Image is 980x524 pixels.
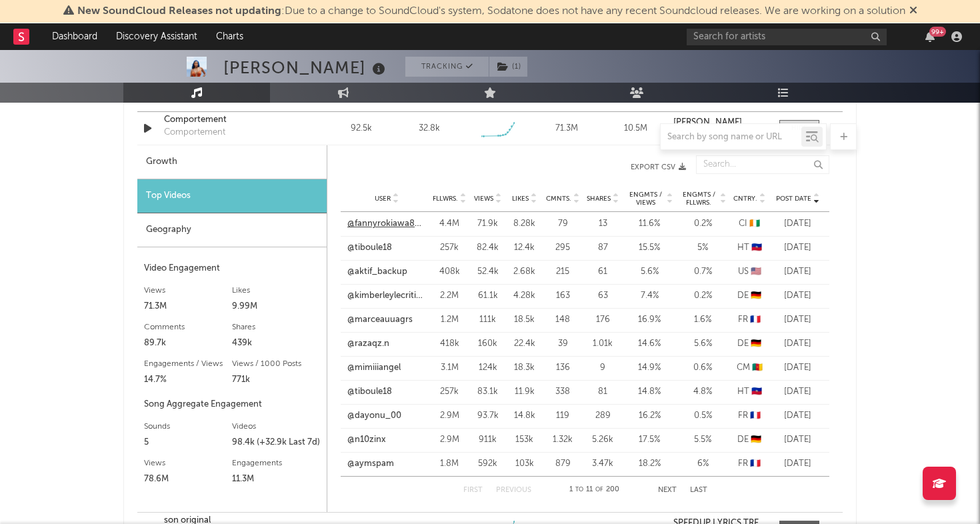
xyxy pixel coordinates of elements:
[773,265,823,279] div: [DATE]
[733,313,766,327] div: FR
[773,457,823,471] div: [DATE]
[733,337,766,351] div: DE
[679,313,726,327] div: 1.6 %
[473,361,503,375] div: 124k
[137,179,327,213] div: Top Videos
[509,409,539,423] div: 14.8k
[473,385,503,399] div: 83.1k
[474,195,493,203] span: Views
[433,241,466,255] div: 257k
[679,241,726,255] div: 5 %
[433,385,466,399] div: 257k
[586,409,619,423] div: 289
[509,457,539,471] div: 103k
[347,265,407,279] a: @aktif_backup
[733,195,757,203] span: Cntry.
[733,361,766,375] div: CM
[586,289,619,303] div: 63
[751,435,761,444] span: 🇩🇪
[433,265,466,279] div: 408k
[419,122,440,135] div: 32.8k
[751,387,762,396] span: 🇭🇹
[626,265,673,279] div: 5.6 %
[546,289,579,303] div: 163
[232,283,320,299] div: Likes
[679,265,726,279] div: 0.7 %
[626,289,673,303] div: 7.4 %
[347,361,401,375] a: @mimiiiangel
[733,265,766,279] div: US
[586,433,619,447] div: 5.26k
[673,118,742,127] strong: [PERSON_NAME]
[546,265,579,279] div: 215
[626,409,673,423] div: 16.2 %
[929,27,946,37] div: 99 +
[546,313,579,327] div: 148
[773,241,823,255] div: [DATE]
[773,361,823,375] div: [DATE]
[546,457,579,471] div: 879
[586,337,619,351] div: 1.01k
[433,217,466,231] div: 4.4M
[733,433,766,447] div: DE
[144,471,232,487] div: 78.6M
[673,118,766,127] a: [PERSON_NAME]
[347,313,413,327] a: @marceauuagrs
[77,6,905,17] span: : Due to a change to SoundCloud's system, Sodatone does not have any recent Soundcloud releases. ...
[586,265,619,279] div: 61
[925,31,935,42] button: 99+
[750,315,761,324] span: 🇫🇷
[751,339,761,348] span: 🇩🇪
[733,385,766,399] div: HT
[223,57,389,79] div: [PERSON_NAME]
[546,433,579,447] div: 1.32k
[144,419,232,435] div: Sounds
[661,132,801,143] input: Search by song name or URL
[473,265,503,279] div: 52.4k
[77,6,281,17] span: New SoundCloud Releases not updating
[509,241,539,255] div: 12.4k
[679,289,726,303] div: 0.2 %
[679,433,726,447] div: 5.5 %
[626,337,673,351] div: 14.6 %
[347,433,386,447] a: @n10zinx
[207,23,253,50] a: Charts
[696,155,829,174] input: Search...
[750,459,761,468] span: 🇫🇷
[433,361,466,375] div: 3.1M
[626,191,665,207] span: Engmts / Views
[773,337,823,351] div: [DATE]
[232,455,320,471] div: Engagements
[347,457,394,471] a: @aymspam
[546,195,571,203] span: Cmnts.
[587,195,611,203] span: Shares
[776,195,811,203] span: Post Date
[232,435,320,451] div: 98.4k (+32.9k Last 7d)
[509,217,539,231] div: 8.28k
[626,313,673,327] div: 16.9 %
[433,289,466,303] div: 2.2M
[733,289,766,303] div: DE
[473,337,503,351] div: 160k
[405,57,489,77] button: Tracking
[433,409,466,423] div: 2.9M
[144,283,232,299] div: Views
[749,219,760,228] span: 🇨🇮
[679,409,726,423] div: 0.5 %
[773,409,823,423] div: [DATE]
[679,191,718,207] span: Engmts / Fllwrs.
[546,385,579,399] div: 338
[773,289,823,303] div: [DATE]
[509,433,539,447] div: 153k
[347,337,389,351] a: @razaqz.n
[347,217,426,231] a: @fannyrokiawa8_spam
[473,433,503,447] div: 911k
[43,23,107,50] a: Dashboard
[347,241,392,255] a: @tiboule18
[509,361,539,375] div: 18.3k
[509,337,539,351] div: 22.4k
[575,487,583,493] span: to
[626,241,673,255] div: 15.5 %
[586,457,619,471] div: 3.47k
[546,217,579,231] div: 79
